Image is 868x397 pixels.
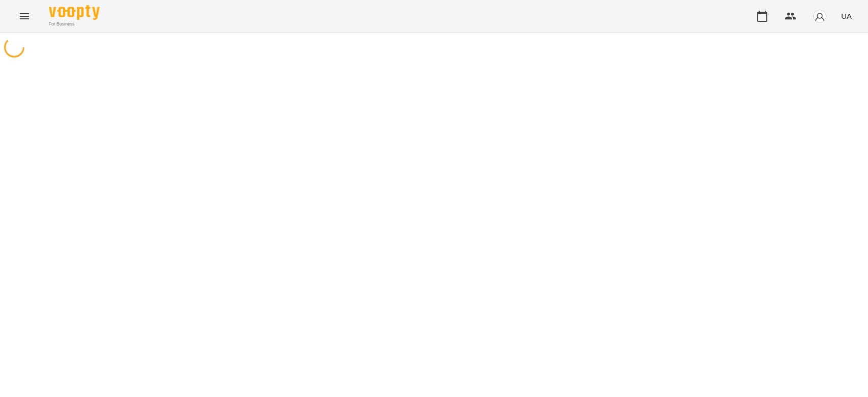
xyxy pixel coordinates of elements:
span: For Business [49,21,100,27]
img: avatar_s.png [813,9,827,23]
span: UA [841,11,852,21]
button: UA [837,7,856,25]
img: Voopty Logo [49,5,100,20]
button: Menu [12,4,37,29]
